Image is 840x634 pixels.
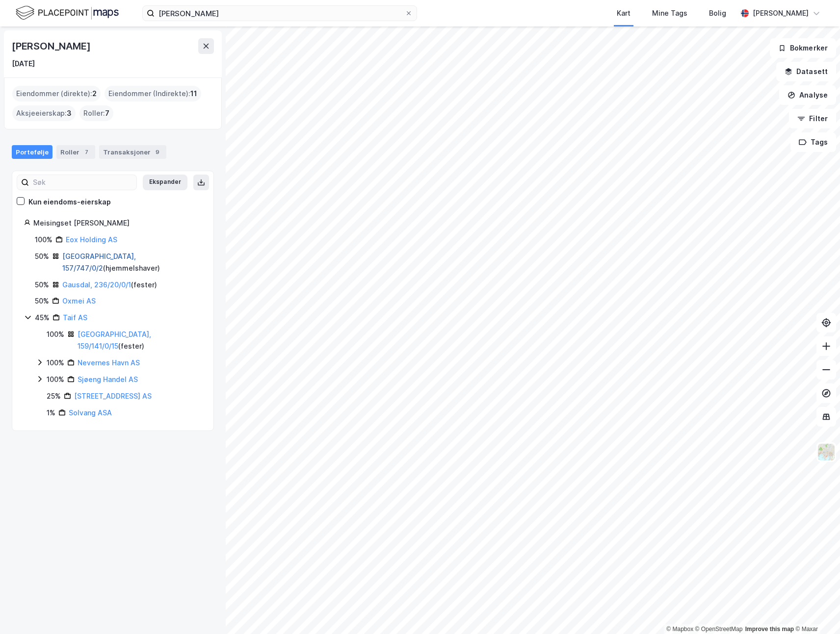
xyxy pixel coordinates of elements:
div: 50% [35,279,49,291]
div: 25% [47,390,61,402]
div: [PERSON_NAME] [753,7,809,19]
div: 9 [153,147,162,157]
div: Bolig [709,7,726,19]
div: Roller [56,145,95,159]
div: 50% [35,295,49,307]
div: 100% [35,234,52,246]
a: Sjøeng Handel AS [78,375,138,383]
span: 3 [67,107,72,119]
a: Nevernes Havn AS [78,358,140,367]
div: ( fester ) [78,329,202,352]
a: Improve this map [745,626,794,633]
button: Analyse [779,85,836,105]
span: 2 [92,88,97,100]
a: Gausdal, 236/20/0/1 [62,280,131,289]
div: ( fester ) [62,279,157,291]
div: Roller : [79,105,113,121]
div: 45% [35,312,50,324]
div: Aksjeeierskap : [12,105,76,121]
button: Bokmerker [770,38,836,58]
div: 100% [47,329,64,340]
div: Kontrollprogram for chat [791,587,840,634]
a: [GEOGRAPHIC_DATA], 157/747/0/2 [62,252,136,272]
div: 1% [47,407,55,419]
iframe: Chat Widget [791,587,840,634]
div: Kun eiendoms-eierskap [28,196,111,208]
a: Eox Holding AS [66,235,117,244]
a: Mapbox [666,626,693,633]
div: Eiendommer (Indirekte) : [105,86,201,101]
a: Taif AS [63,313,87,322]
button: Datasett [776,62,836,81]
div: ( hjemmelshaver ) [62,251,202,274]
div: Eiendommer (direkte) : [12,86,101,101]
button: Ekspander [143,175,187,190]
img: Z [817,443,836,461]
div: 50% [35,251,49,262]
input: Søk på adresse, matrikkel, gårdeiere, leietakere eller personer [155,6,405,21]
div: Kart [617,7,630,19]
div: Mine Tags [652,7,687,19]
button: Tags [790,132,836,152]
div: Transaksjoner [99,145,166,159]
button: Filter [789,109,836,128]
a: OpenStreetMap [695,626,743,633]
input: Søk [29,175,136,190]
div: Portefølje [12,145,52,159]
a: Oxmei AS [62,297,96,305]
span: 11 [190,88,197,100]
a: Solvang ASA [69,408,112,417]
a: [STREET_ADDRESS] AS [74,392,152,400]
div: Meisingset [PERSON_NAME] [33,217,202,229]
div: [DATE] [12,58,35,70]
div: 100% [47,374,64,385]
img: logo.f888ab2527a4732fd821a326f86c7f29.svg [16,4,119,22]
a: [GEOGRAPHIC_DATA], 159/141/0/15 [78,330,151,350]
div: 100% [47,357,64,369]
div: 7 [81,147,91,157]
span: 7 [105,107,109,119]
div: [PERSON_NAME] [12,38,92,54]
